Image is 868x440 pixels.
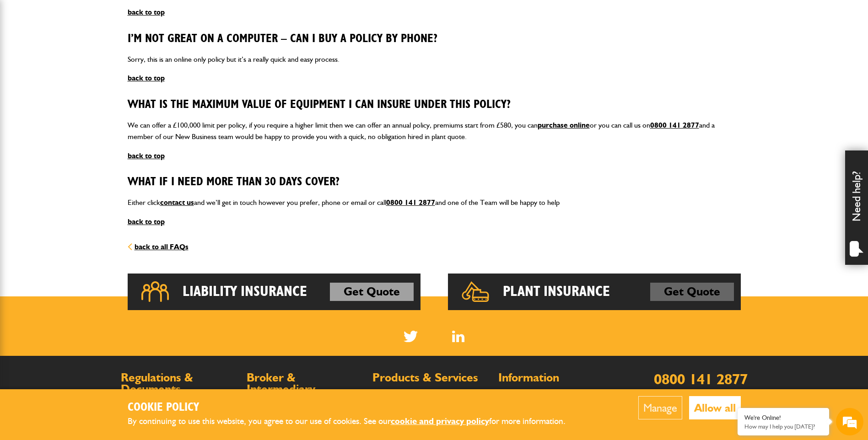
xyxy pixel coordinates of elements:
a: contact us [160,198,194,207]
p: We can offer a £100,000 limit per policy, if you require a higher limit then we can offer an annu... [128,119,741,143]
p: Either click and we’ll get in touch however you prefer, phone or email or call and one of the Tea... [128,197,741,209]
p: Sorry, this is an online only policy but it’s a really quick and easy process. [128,54,741,65]
h2: Regulations & Documents [121,372,237,395]
img: Twitter [404,331,418,342]
h3: I’m not great on a Computer – can I buy a policy by phone? [128,32,741,46]
div: Minimize live chat window [150,5,172,27]
input: Enter your phone number [12,139,167,159]
a: Get Quote [650,283,734,301]
h2: Cookie Policy [128,401,581,415]
h2: Plant Insurance [503,283,610,301]
div: Chat with us now [48,51,154,63]
img: d_20077148190_company_1631870298795_20077148190 [16,51,38,64]
h3: What is the Maximum Value of equipment I can insure under this policy? [128,98,741,112]
a: back to top [128,151,165,160]
a: Get Quote [330,283,414,301]
div: We're Online! [744,414,822,422]
h2: Information [498,372,615,384]
input: Enter your email address [12,112,167,132]
h2: Broker & Intermediary [247,372,363,395]
h2: Products & Services [372,372,489,384]
a: 0800 141 2877 [650,121,699,129]
a: 0800 141 2877 [386,198,435,207]
a: LinkedIn [452,331,464,342]
img: Linked In [452,331,464,342]
p: How may I help you today? [744,423,822,430]
em: Start Chat [124,282,166,294]
h3: What if I need more than 30 Days cover? [128,175,741,189]
a: back to top [128,217,165,226]
textarea: Type your message and hit 'Enter' [12,166,167,274]
a: back to all FAQs [128,242,189,251]
a: 0800 141 2877 [654,370,748,388]
a: back to top [128,74,165,82]
input: Enter your last name [12,85,167,105]
button: Manage [638,396,682,419]
div: Need help? [845,150,868,265]
a: cookie and privacy policy [391,416,489,426]
a: back to top [128,8,165,16]
button: Allow all [689,396,741,419]
a: purchase online [538,121,590,129]
p: By continuing to use this website, you agree to our use of cookies. See our for more information. [128,414,581,429]
h2: Liability Insurance [183,283,307,301]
